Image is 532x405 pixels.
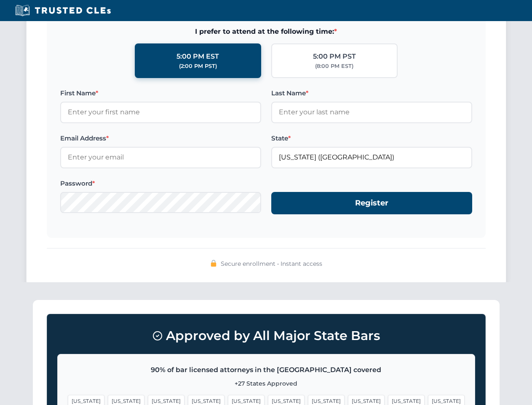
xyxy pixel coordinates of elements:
[210,260,217,267] img: 🔒
[271,88,472,98] label: Last Name
[60,88,261,98] label: First Name
[68,379,465,388] p: +27 States Approved
[60,102,261,123] input: Enter your first name
[60,26,472,37] span: I prefer to attend at the following time:
[13,4,113,17] img: Trusted CLEs
[68,364,465,375] p: 90% of bar licensed attorneys in the [GEOGRAPHIC_DATA] covered
[57,324,475,347] h3: Approved by All Major State Bars
[271,102,472,123] input: Enter your last name
[60,133,261,143] label: Email Address
[271,147,472,168] input: Florida (FL)
[60,147,261,168] input: Enter your email
[176,51,219,62] div: 5:00 PM EST
[271,192,472,214] button: Register
[221,259,322,268] span: Secure enrollment • Instant access
[179,62,217,70] div: (2:00 PM PST)
[313,51,356,62] div: 5:00 PM PST
[60,178,261,189] label: Password
[271,133,472,143] label: State
[315,62,353,70] div: (8:00 PM EST)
